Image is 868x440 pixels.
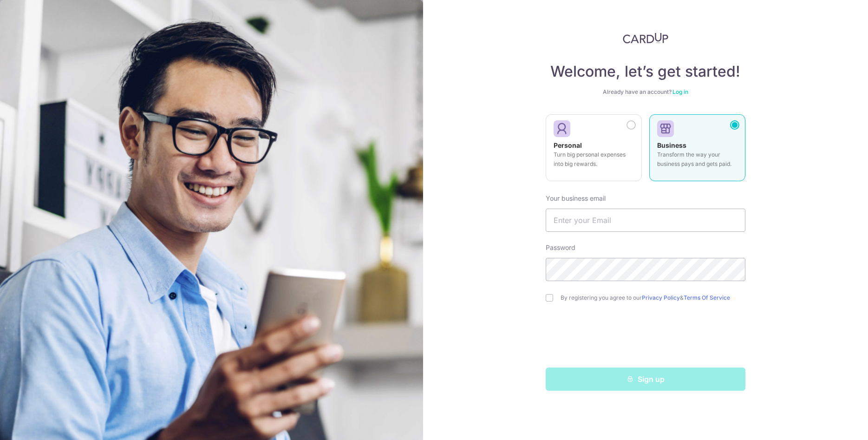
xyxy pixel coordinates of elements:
strong: Business [657,141,686,149]
h4: Welcome, let’s get started! [546,62,745,81]
a: Business Transform the way your business pays and gets paid. [649,114,745,187]
label: Your business email [546,194,606,203]
img: CardUp Logo [623,33,668,44]
a: Log in [672,88,688,95]
strong: Personal [554,141,582,149]
label: Password [546,243,575,252]
p: Transform the way your business pays and gets paid. [657,150,737,169]
p: Turn big personal expenses into big rewards. [554,150,634,169]
input: Enter your Email [546,209,745,232]
a: Terms Of Service [684,294,730,301]
a: Personal Turn big personal expenses into big rewards. [546,114,642,187]
iframe: reCAPTCHA [575,320,716,356]
label: By registering you agree to our & [561,294,745,302]
a: Privacy Policy [642,294,680,301]
div: Already have an account? [546,88,745,96]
